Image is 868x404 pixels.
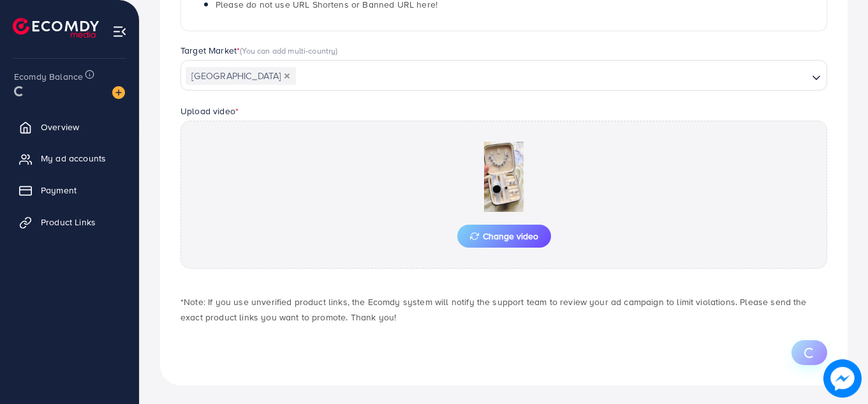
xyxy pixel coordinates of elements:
[180,105,239,117] label: Upload video
[186,67,296,85] span: [GEOGRAPHIC_DATA]
[41,216,96,228] span: Product Links
[112,24,127,39] img: menu
[10,114,129,140] a: Overview
[297,66,807,86] input: Search for option
[10,177,129,203] a: Payment
[14,70,83,83] span: Ecomdy Balance
[284,73,290,79] button: Deselect Pakistan
[470,232,538,241] span: Change video
[41,152,106,165] span: My ad accounts
[180,294,827,325] p: *Note: If you use unverified product links, the Ecomdy system will notify the support team to rev...
[180,60,827,91] div: Search for option
[10,209,129,235] a: Product Links
[240,45,337,56] span: (You can add multi-country)
[180,44,338,57] label: Target Market
[823,359,862,398] img: image
[10,146,129,171] a: My ad accounts
[457,225,551,248] button: Change video
[41,184,77,197] span: Payment
[112,86,125,99] img: image
[13,18,99,38] img: logo
[41,121,79,133] span: Overview
[440,142,568,212] img: Preview Image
